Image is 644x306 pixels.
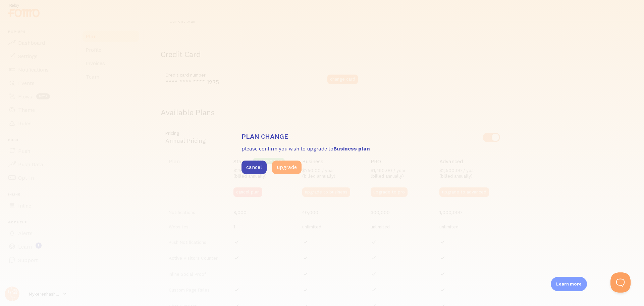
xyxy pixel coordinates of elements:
[241,132,402,141] h3: Plan change
[272,161,302,174] button: upgrade
[241,161,267,174] button: cancel
[241,145,402,152] p: please confirm you wish to upgrade to
[610,272,631,293] iframe: Help Scout Beacon - Open
[333,145,370,152] b: Business plan
[556,281,582,287] p: Learn more
[551,277,587,291] div: Learn more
